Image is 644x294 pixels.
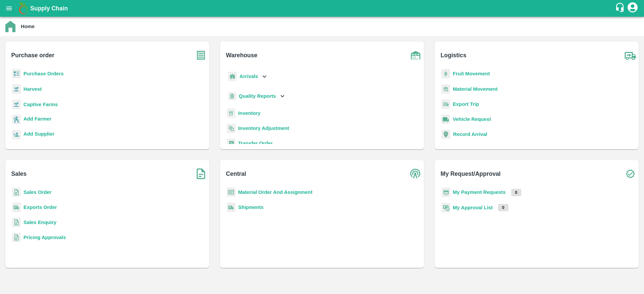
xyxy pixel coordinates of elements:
[227,108,235,118] img: whInventory
[622,165,639,182] img: check
[407,47,424,64] img: warehouse
[441,169,501,178] b: My Request/Approval
[23,130,54,139] a: Add Supplier
[12,99,21,109] img: harvest
[11,51,54,60] b: Purchase order
[227,203,235,212] img: shipments
[12,130,21,140] img: supplier
[238,111,261,116] a: Inventory
[1,1,17,16] button: open drawer
[23,71,64,76] a: Purchase Orders
[453,132,487,137] a: Record Arrival
[193,47,209,64] img: purchase
[453,205,493,210] a: My Approval List
[21,24,35,29] b: Home
[453,86,498,92] a: Material Movement
[12,69,21,79] img: reciept
[23,131,54,137] b: Add Supplier
[441,51,467,60] b: Logistics
[226,169,246,178] b: Central
[453,190,506,195] a: My Payment Requests
[12,218,21,227] img: sales
[193,165,209,182] img: soSales
[227,69,268,84] div: Arrivals
[238,205,264,210] a: Shipments
[238,190,313,195] a: Material Order And Assignment
[12,203,21,212] img: shipments
[23,115,51,124] a: Add Farmer
[453,101,479,107] a: Export Trip
[5,21,15,32] img: home
[226,51,258,60] b: Warehouse
[227,188,235,197] img: centralMaterial
[30,5,68,12] b: Supply Chain
[441,130,450,139] img: recordArrival
[228,72,237,81] img: whArrival
[23,220,56,225] a: Sales Enquiry
[511,189,522,196] p: 0
[453,71,490,76] a: Fruit Movement
[407,165,424,182] img: central
[17,2,30,15] img: logo
[498,204,508,211] p: 0
[238,141,273,146] a: Transfer Order
[441,99,450,109] img: delivery
[441,188,450,197] img: payment
[622,47,639,64] img: truck
[441,69,450,79] img: fruit
[12,115,21,125] img: farmer
[23,86,42,92] a: Harvest
[238,126,289,131] a: Inventory Adjustment
[239,74,258,79] b: Arrivals
[23,235,66,240] a: Pricing Approvals
[441,84,450,94] img: material
[627,1,639,15] div: account of current user
[23,205,57,210] a: Exports Order
[239,93,276,99] b: Quality Reports
[227,139,235,148] img: whTransfer
[453,117,491,122] a: Vehicle Request
[441,203,450,213] img: approval
[227,89,286,103] div: Quality Reports
[12,188,21,197] img: sales
[441,115,450,124] img: vehicle
[23,190,51,195] a: Sales Order
[11,169,27,178] b: Sales
[12,233,21,242] img: sales
[12,84,21,94] img: harvest
[227,124,235,133] img: inventory
[615,2,627,14] div: customer-support
[23,116,51,122] b: Add Farmer
[228,92,236,100] img: qualityReport
[30,4,615,13] a: Supply Chain
[23,102,58,107] a: Captive Farms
